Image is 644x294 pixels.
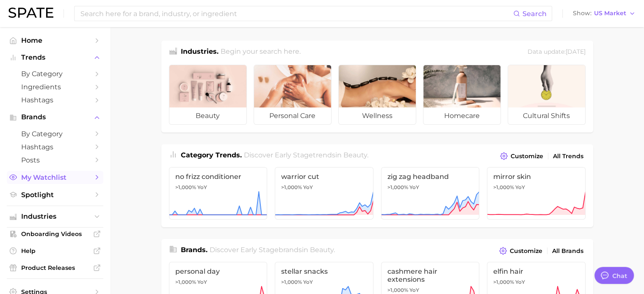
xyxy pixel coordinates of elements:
span: YoY [303,184,313,191]
a: Help [7,245,103,257]
span: Brands [21,113,89,121]
span: >1,000% [281,184,302,190]
input: Search here for a brand, industry, or ingredient [80,6,513,21]
a: no frizz conditioner>1,000% YoY [169,167,268,220]
a: warrior cut>1,000% YoY [275,167,373,220]
span: Discover Early Stage brands in . [210,246,335,254]
button: ShowUS Market [571,8,638,19]
span: All Brands [552,247,583,255]
span: Customize [510,247,542,255]
span: Home [21,36,89,44]
a: My Watchlist [7,171,103,184]
span: mirror skin [493,173,579,181]
a: Hashtags [7,93,103,107]
span: Discover Early Stage trends in . [244,151,368,159]
a: Hashtags [7,140,103,154]
span: Product Releases [21,264,89,272]
span: >1,000% [175,279,196,285]
span: Posts [21,156,89,164]
a: Ingredients [7,80,103,93]
span: YoY [409,287,419,294]
a: Spotlight [7,188,103,201]
span: cultural shifts [508,107,585,124]
a: All Brands [550,245,586,257]
span: All Trends [553,153,583,160]
a: by Category [7,67,103,80]
span: YoY [515,279,525,286]
a: Onboarding Videos [7,228,103,240]
a: Posts [7,154,103,167]
span: My Watchlist [21,173,89,181]
span: Ingredients [21,83,89,91]
button: Customize [498,150,545,162]
span: Industries [21,213,89,220]
span: Onboarding Videos [21,230,89,238]
span: beauty [343,151,367,159]
span: YoY [197,279,207,286]
span: beauty [310,246,334,254]
span: YoY [197,184,207,191]
span: Show [573,11,591,16]
span: by Category [21,130,89,138]
span: Customize [511,153,543,160]
span: >1,000% [387,287,408,293]
span: Category Trends . [181,151,242,159]
span: Search [522,10,547,18]
span: >1,000% [387,184,408,190]
button: Trends [7,51,103,64]
span: cashmere hair extensions [387,267,473,283]
a: mirror skin>1,000% YoY [487,167,586,220]
a: by Category [7,127,103,140]
div: Data update: [DATE] [528,47,586,58]
h2: Begin your search here. [221,47,301,58]
button: Customize [497,245,544,257]
span: no frizz conditioner [175,173,261,181]
span: Hashtags [21,143,89,151]
span: personal day [175,267,261,275]
span: Spotlight [21,191,89,199]
h1: Industries. [181,47,218,58]
a: All Trends [551,151,586,162]
span: beauty [169,107,246,124]
a: homecare [423,65,501,125]
span: >1,000% [281,279,302,285]
span: stellar snacks [281,267,367,275]
a: Home [7,34,103,47]
button: Industries [7,210,103,223]
span: by Category [21,70,89,78]
a: personal care [254,65,332,125]
span: US Market [594,11,626,16]
span: Brands . [181,246,207,254]
span: personal care [254,107,331,124]
a: zig zag headband>1,000% YoY [381,167,480,220]
a: Product Releases [7,261,103,274]
span: homecare [423,107,500,124]
span: >1,000% [493,184,514,190]
span: warrior cut [281,173,367,181]
span: elfin hair [493,267,579,275]
span: Trends [21,54,89,61]
a: beauty [169,65,247,125]
span: YoY [409,184,419,191]
a: wellness [338,65,416,125]
button: Brands [7,111,103,124]
span: >1,000% [175,184,196,190]
a: cultural shifts [508,65,586,125]
span: Hashtags [21,96,89,104]
span: YoY [515,184,525,191]
img: SPATE [8,8,53,18]
span: Help [21,247,89,255]
span: wellness [339,107,416,124]
span: >1,000% [493,279,514,285]
span: YoY [303,279,313,286]
span: zig zag headband [387,173,473,181]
